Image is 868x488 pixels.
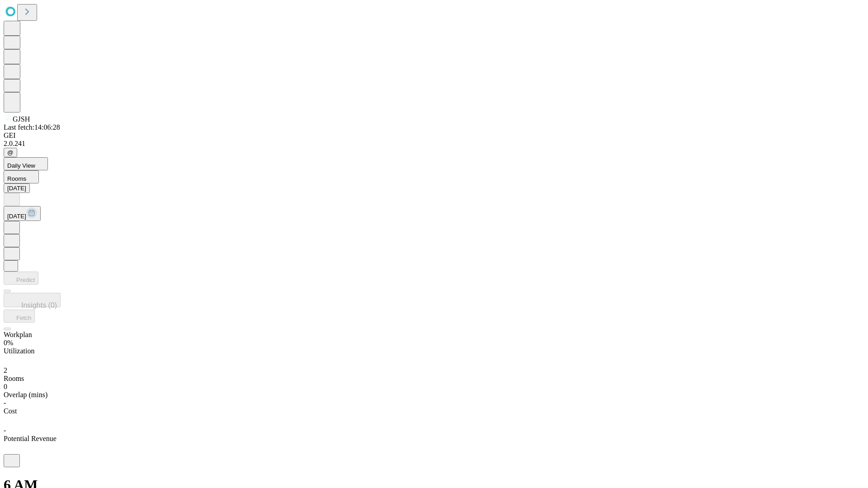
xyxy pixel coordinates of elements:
div: 2.0.241 [4,140,864,148]
button: Predict [4,272,38,285]
span: Last fetch: 14:06:28 [4,123,60,131]
button: Fetch [4,310,35,323]
button: @ [4,148,17,157]
button: [DATE] [4,206,41,221]
span: Rooms [7,175,26,182]
span: Overlap (mins) [4,391,47,399]
span: Daily View [7,162,35,169]
span: Potential Revenue [4,435,57,442]
span: Utilization [4,347,34,355]
span: Workplan [4,331,32,338]
button: Rooms [4,170,39,183]
span: 2 [4,366,7,374]
span: [DATE] [7,213,26,220]
span: Cost [4,407,17,415]
button: [DATE] [4,183,30,193]
span: Insights (0) [21,301,57,309]
span: GJSH [13,115,30,123]
span: 0 [4,383,7,390]
span: - [4,427,6,434]
span: - [4,399,6,407]
span: 0% [4,339,13,347]
span: Rooms [4,375,24,382]
button: Insights (0) [4,293,61,307]
button: Daily View [4,157,48,170]
div: GEI [4,131,864,140]
span: @ [7,149,14,156]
